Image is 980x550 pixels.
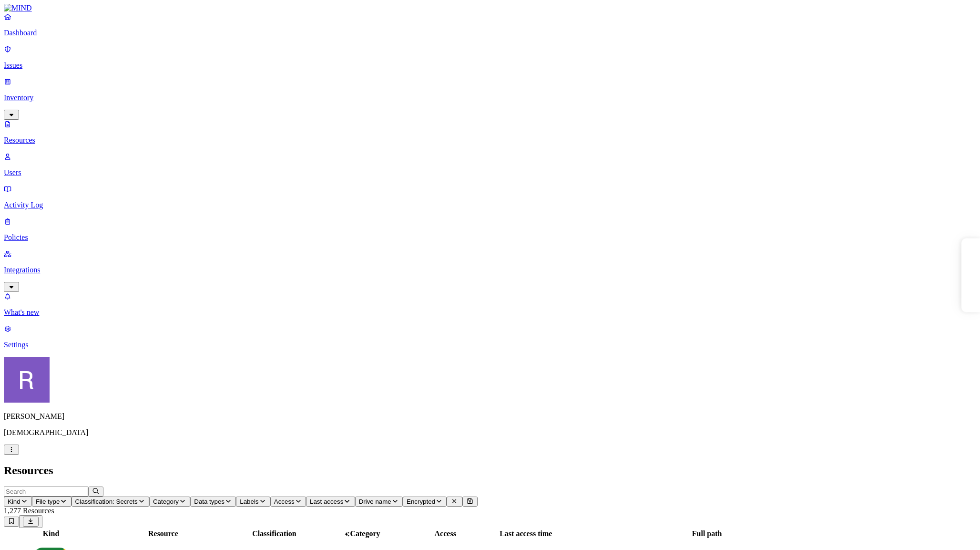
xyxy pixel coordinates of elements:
[4,266,976,274] p: Integrations
[4,487,88,497] input: Search
[4,357,50,403] img: Rich Thompson
[4,249,976,291] a: Integrations
[4,136,976,145] p: Resources
[4,45,976,70] a: Issues
[4,4,32,12] img: MIND
[75,498,138,505] span: Classification: Secrets
[240,498,258,505] span: Labels
[4,341,976,349] p: Settings
[566,529,847,538] div: Full path
[4,4,976,12] a: MIND
[4,93,976,102] p: Inventory
[99,529,228,538] div: Resource
[4,120,976,145] a: Resources
[350,529,380,538] span: Category
[4,152,976,177] a: Users
[4,292,976,317] a: What's new
[4,185,976,209] a: Activity Log
[4,29,976,37] p: Dashboard
[4,412,976,421] p: [PERSON_NAME]
[487,529,564,538] div: Last access time
[230,529,319,538] div: Classification
[4,464,976,477] h2: Resources
[274,498,295,505] span: Access
[4,12,976,37] a: Dashboard
[153,498,179,505] span: Category
[8,498,20,505] span: Kind
[194,498,225,505] span: Data types
[4,428,976,437] p: [DEMOGRAPHIC_DATA]
[4,61,976,70] p: Issues
[36,498,60,505] span: File type
[4,324,976,349] a: Settings
[405,529,485,538] div: Access
[4,233,976,242] p: Policies
[5,529,97,538] div: Kind
[310,498,343,505] span: Last access
[4,201,976,209] p: Activity Log
[4,77,976,118] a: Inventory
[4,507,54,515] span: 1,277 Resources
[4,168,976,177] p: Users
[4,308,976,317] p: What's new
[407,498,435,505] span: Encrypted
[359,498,391,505] span: Drive name
[4,217,976,242] a: Policies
